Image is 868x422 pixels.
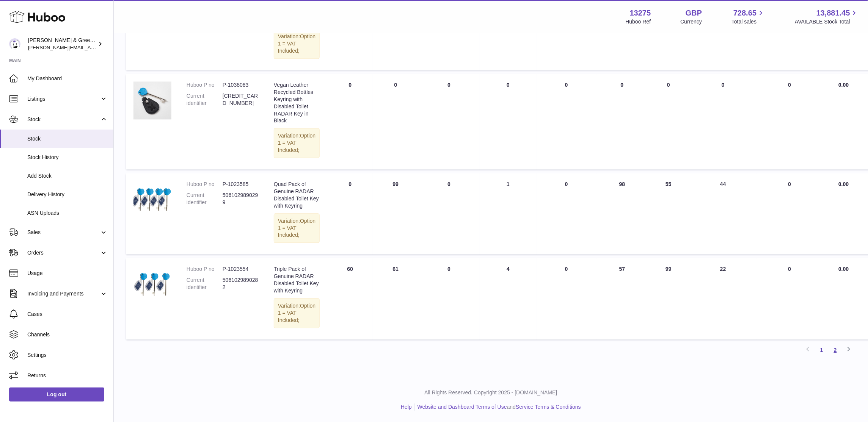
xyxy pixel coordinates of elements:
[630,8,651,18] strong: 13275
[27,311,108,318] span: Cases
[480,173,537,254] td: 1
[9,388,104,401] a: Log out
[327,258,373,339] td: 60
[829,343,842,357] a: 2
[133,181,171,219] img: product image
[274,266,320,294] div: Triple Pack of Genuine RADAR Disabled Toilet Key with Keyring
[274,298,320,328] div: Variation:
[418,404,507,410] a: Website and Dashboard Terms of Use
[187,81,223,89] dt: Huboo P no
[418,258,480,339] td: 0
[565,181,568,187] span: 0
[27,95,100,103] span: Listings
[187,181,223,188] dt: Huboo P no
[274,128,320,158] div: Variation:
[27,75,108,82] span: My Dashboard
[274,181,320,209] div: Quad Pack of Genuine RADAR Disabled Toilet Key with Keyring
[648,173,689,254] td: 55
[28,37,96,51] div: [PERSON_NAME] & Green Ltd
[681,18,702,25] div: Currency
[27,209,108,217] span: ASN Uploads
[223,266,259,273] dd: P-1023554
[223,81,259,89] dd: P-1038083
[327,74,373,169] td: 0
[27,172,108,180] span: Add Stock
[648,74,689,169] td: 0
[278,33,315,54] span: Option 1 = VAT Included;
[187,266,223,273] dt: Huboo P no
[27,290,100,297] span: Invoicing and Payments
[686,8,702,18] strong: GBP
[187,277,223,291] dt: Current identifier
[28,44,152,50] span: [PERSON_NAME][EMAIL_ADDRESS][DOMAIN_NAME]
[838,181,849,187] span: 0.00
[278,218,315,238] span: Option 1 = VAT Included;
[596,173,648,254] td: 98
[648,258,689,339] td: 99
[278,133,315,153] span: Option 1 = VAT Included;
[187,192,223,206] dt: Current identifier
[733,8,757,18] span: 728.65
[816,8,850,18] span: 13,881.45
[596,258,648,339] td: 57
[401,404,412,410] a: Help
[795,18,859,25] span: AVAILABLE Stock Total
[757,173,822,254] td: 0
[757,258,822,339] td: 0
[27,331,108,338] span: Channels
[223,192,259,206] dd: 5061029890299
[418,173,480,254] td: 0
[27,352,108,359] span: Settings
[278,303,315,323] span: Option 1 = VAT Included;
[223,181,259,188] dd: P-1023585
[120,389,862,396] p: All Rights Reserved. Copyright 2025 - [DOMAIN_NAME]
[327,173,373,254] td: 0
[565,266,568,272] span: 0
[565,82,568,88] span: 0
[274,29,320,59] div: Variation:
[27,191,108,198] span: Delivery History
[795,8,859,25] a: 13,881.45 AVAILABLE Stock Total
[418,74,480,169] td: 0
[689,74,757,169] td: 0
[838,82,849,88] span: 0.00
[480,258,537,339] td: 4
[223,92,259,107] dd: [CREDIT_CARD_NUMBER]
[27,372,108,379] span: Returns
[27,249,100,256] span: Orders
[274,81,320,124] div: Vegan Leather Recycled Bottles Keyring with Disabled Toilet RADAR Key in Black
[223,277,259,291] dd: 5061029890282
[133,266,171,303] img: product image
[9,38,20,50] img: ellen@bluebadgecompany.co.uk
[27,229,100,236] span: Sales
[373,74,418,169] td: 0
[27,270,108,277] span: Usage
[133,81,171,119] img: product image
[626,18,651,25] div: Huboo Ref
[480,74,537,169] td: 0
[373,173,418,254] td: 99
[596,74,648,169] td: 0
[731,18,765,25] span: Total sales
[731,8,765,25] a: 728.65 Total sales
[373,258,418,339] td: 61
[838,266,849,272] span: 0.00
[274,213,320,243] div: Variation:
[815,343,829,357] a: 1
[27,135,108,142] span: Stock
[187,92,223,107] dt: Current identifier
[27,154,108,161] span: Stock History
[689,258,757,339] td: 22
[27,116,100,123] span: Stock
[757,74,822,169] td: 0
[415,403,581,411] li: and
[689,173,757,254] td: 44
[516,404,581,410] a: Service Terms & Conditions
